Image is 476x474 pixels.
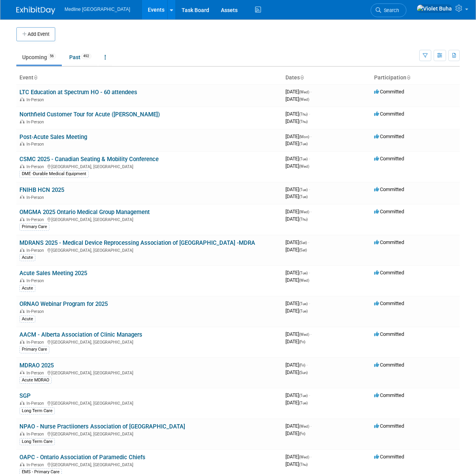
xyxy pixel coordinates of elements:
span: (Wed) [299,424,309,428]
span: In-Person [26,432,46,437]
a: NPAO - Nurse Practiioners Association of [GEOGRAPHIC_DATA] [19,423,185,430]
span: (Fri) [299,363,305,367]
span: - [310,89,311,95]
span: (Tue) [299,271,308,275]
span: (Sat) [299,248,307,252]
span: [DATE] [285,423,311,429]
span: (Thu) [299,217,308,221]
a: Sort by Participation Type [406,74,410,81]
span: - [310,423,311,429]
span: Committed [374,392,404,398]
img: In-Person Event [20,142,24,146]
span: (Wed) [299,90,309,94]
span: (Tue) [299,195,308,199]
span: In-Person [26,142,46,147]
span: [DATE] [285,461,308,467]
div: [GEOGRAPHIC_DATA], [GEOGRAPHIC_DATA] [19,247,279,253]
span: (Tue) [299,157,308,161]
span: [DATE] [285,96,309,102]
div: Acute [19,254,35,261]
span: In-Person [26,217,46,222]
span: [DATE] [285,111,310,117]
span: [DATE] [285,400,308,406]
span: (Tue) [299,142,308,146]
span: - [310,331,311,337]
span: Committed [374,331,404,337]
th: Event [16,71,282,84]
span: (Sat) [299,241,307,245]
img: In-Person Event [20,309,24,313]
span: (Wed) [299,210,309,214]
img: ExhibitDay [16,7,55,14]
span: - [309,186,310,192]
div: Long Term Care [19,438,55,445]
span: In-Person [26,195,46,200]
span: In-Person [26,370,46,376]
button: Add Event [16,27,55,41]
span: Committed [374,89,404,95]
a: Sort by Start Date [300,74,304,81]
a: MDRAO 2025 [19,362,54,369]
span: (Tue) [299,393,308,398]
div: DME -Durable Medical Equipment [19,170,89,177]
span: [DATE] [285,216,308,222]
div: [GEOGRAPHIC_DATA], [GEOGRAPHIC_DATA] [19,339,279,345]
div: [GEOGRAPHIC_DATA], [GEOGRAPHIC_DATA] [19,400,279,406]
div: Long Term Care [19,407,55,414]
span: [DATE] [285,156,310,162]
a: MDRANS 2025 - Medical Device Reprocessing Association of [GEOGRAPHIC_DATA] -MDRA [19,239,255,246]
span: [DATE] [285,209,311,214]
th: Dates [282,71,371,84]
span: [DATE] [285,247,307,253]
a: Northfield Customer Tour for Acute ([PERSON_NAME]) [19,111,160,118]
span: - [309,392,310,398]
span: - [310,209,311,214]
img: In-Person Event [20,217,24,221]
span: In-Person [26,278,46,283]
a: Past492 [63,50,97,65]
span: 492 [81,53,91,59]
a: Upcoming56 [16,50,62,65]
div: [GEOGRAPHIC_DATA], [GEOGRAPHIC_DATA] [19,430,279,437]
span: - [308,239,309,245]
span: In-Person [26,164,46,169]
a: Search [371,4,406,17]
div: Acute MDRAO [19,377,52,384]
span: (Fri) [299,340,305,344]
span: Committed [374,454,404,460]
span: [DATE] [285,362,308,368]
span: [DATE] [285,454,311,460]
div: Primary Care [19,223,49,230]
a: OAPC - Ontario Association of Paramedic Chiefs [19,454,145,461]
span: - [309,156,310,162]
span: - [309,270,310,276]
div: Acute [19,285,35,292]
span: [DATE] [285,308,308,314]
span: [DATE] [285,140,308,146]
span: (Mon) [299,135,309,139]
span: [DATE] [285,133,311,139]
span: Committed [374,362,404,368]
span: [DATE] [285,300,310,306]
img: In-Person Event [20,401,24,405]
a: LTC Education at Spectrum HO - 60 attendees [19,89,137,96]
img: In-Person Event [20,340,24,344]
span: (Wed) [299,455,309,459]
span: Committed [374,239,404,245]
span: [DATE] [285,239,309,245]
span: (Sun) [299,370,308,375]
span: [DATE] [285,270,310,276]
span: (Tue) [299,401,308,405]
span: Medline [GEOGRAPHIC_DATA] [65,7,130,12]
a: FNIHB HCN 2025 [19,186,64,193]
span: In-Person [26,248,46,253]
span: 56 [47,53,56,59]
img: In-Person Event [20,370,24,374]
span: [DATE] [285,89,311,95]
span: In-Person [26,401,46,406]
span: [DATE] [285,430,305,436]
span: In-Person [26,119,46,125]
span: Committed [374,156,404,162]
span: (Wed) [299,278,309,283]
span: (Thu) [299,462,308,467]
